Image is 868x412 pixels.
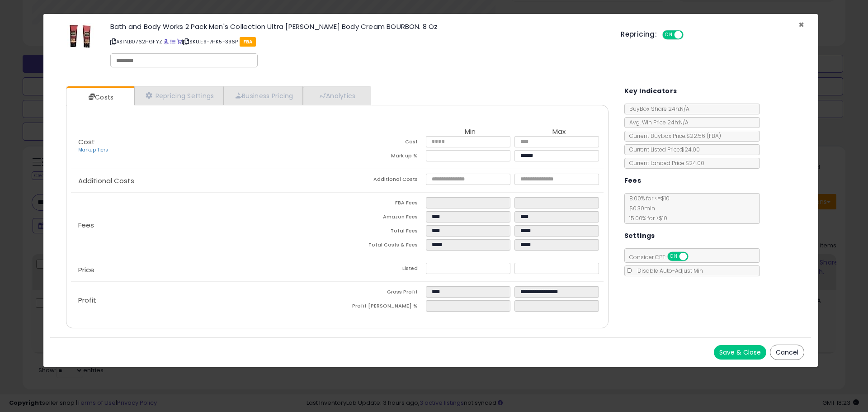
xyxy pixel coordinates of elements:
td: Profit [PERSON_NAME] % [337,300,426,314]
p: Profit [71,297,337,304]
th: Max [514,128,603,136]
button: Save & Close [714,345,766,360]
td: Additional Costs [337,174,426,188]
span: OFF [682,31,697,39]
th: Min [426,128,514,136]
a: Business Pricing [224,86,303,105]
h3: Bath and Body Works 2 Pack Men's Collection Ultra [PERSON_NAME] Body Cream BOURBON. 8 Oz [110,23,607,30]
span: 8.00 % for <= $10 [625,194,670,222]
span: FBA [240,37,256,47]
a: Repricing Settings [134,86,224,105]
span: ( FBA ) [707,132,721,140]
p: Price [71,266,337,274]
h5: Repricing: [621,31,657,38]
button: Cancel [770,345,804,360]
td: Total Fees [337,225,426,239]
span: $0.30 min [625,204,655,212]
span: Disable Auto-Adjust Min [633,267,703,275]
span: BuyBox Share 24h: N/A [625,105,689,113]
td: Gross Profit [337,286,426,300]
span: OFF [687,253,701,260]
a: Analytics [303,86,370,105]
h5: Key Indicators [624,85,677,97]
img: 414Xu55QjlL._SL60_.jpg [67,23,94,50]
a: Costs [66,88,133,106]
span: Avg. Win Price 24h: N/A [625,118,689,126]
a: Markup Tiers [78,147,108,153]
td: Amazon Fees [337,211,426,225]
span: $22.56 [686,132,721,140]
span: ON [663,31,675,39]
p: Fees [71,222,337,229]
span: Consider CPT: [625,253,700,261]
p: Additional Costs [71,177,337,185]
td: FBA Fees [337,197,426,211]
span: Current Landed Price: $24.00 [625,159,704,167]
td: Mark up % [337,150,426,164]
td: Listed [337,263,426,277]
span: Current Listed Price: $24.00 [625,146,700,153]
td: Cost [337,136,426,150]
a: BuyBox page [164,38,169,45]
span: Current Buybox Price: [625,132,721,140]
h5: Settings [624,230,655,242]
a: Your listing only [177,38,182,45]
td: Total Costs & Fees [337,239,426,253]
a: All offer listings [170,38,175,45]
span: ON [668,253,679,260]
span: 15.00 % for > $10 [625,214,667,222]
p: ASIN: B0762HGFYZ | SKU: E9-7HK5-396P [110,34,607,49]
span: × [798,18,804,31]
p: Cost [71,138,337,154]
h5: Fees [624,175,642,186]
